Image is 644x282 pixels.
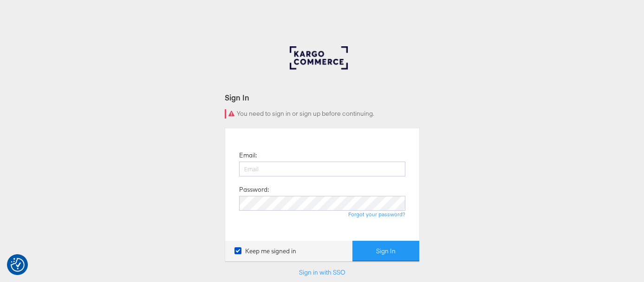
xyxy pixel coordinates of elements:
label: Password: [239,185,269,194]
label: Keep me signed in [234,247,296,256]
button: Sign In [352,241,419,262]
div: Sign In [225,92,420,103]
input: Email [239,162,405,176]
div: You need to sign in or sign up before continuing. [225,109,420,119]
a: Forgot your password? [348,211,405,218]
button: Consent Preferences [11,258,25,272]
img: Revisit consent button [11,258,25,272]
a: Sign in with SSO [299,268,345,276]
label: Email: [239,151,257,160]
